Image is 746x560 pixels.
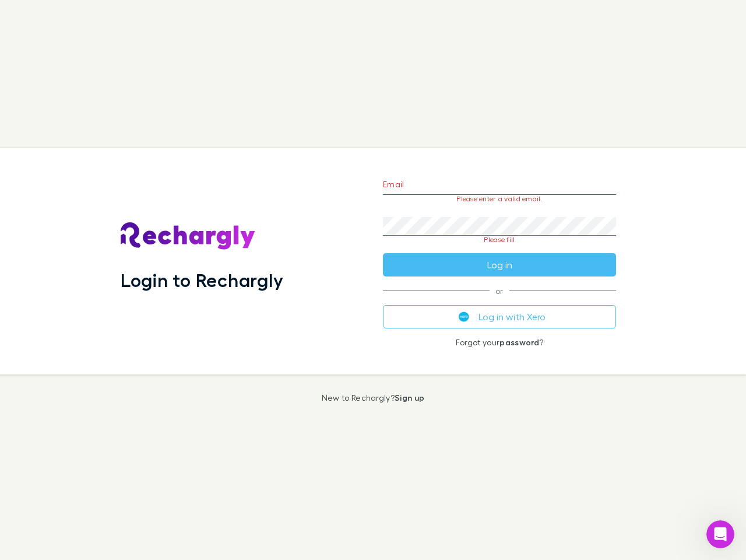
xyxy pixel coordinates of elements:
[383,290,616,291] span: or
[383,195,616,203] p: Please enter a valid email.
[706,520,734,548] iframe: Intercom live chat
[383,253,616,276] button: Log in
[121,269,283,291] h1: Login to Rechargly
[121,222,256,250] img: Rechargly's Logo
[383,338,616,347] p: Forgot your ?
[383,236,616,244] p: Please fill
[395,393,424,402] a: Sign up
[459,311,469,322] img: Xero's logo
[322,393,425,402] p: New to Rechargly?
[499,337,539,347] a: password
[383,305,616,328] button: Log in with Xero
